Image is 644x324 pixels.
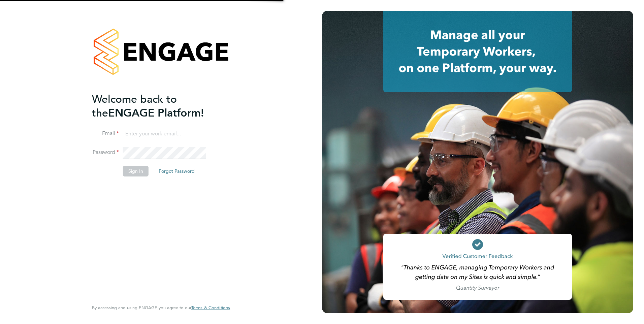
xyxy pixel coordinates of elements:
label: Email [92,130,119,137]
button: Sign In [123,166,149,176]
h2: ENGAGE Platform! [92,92,223,120]
span: Welcome back to the [92,93,177,120]
span: By accessing and using ENGAGE you agree to our [92,305,230,311]
label: Password [92,149,119,156]
a: Terms & Conditions [191,305,230,311]
input: Enter your work email... [123,128,206,140]
button: Forgot Password [153,166,200,176]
